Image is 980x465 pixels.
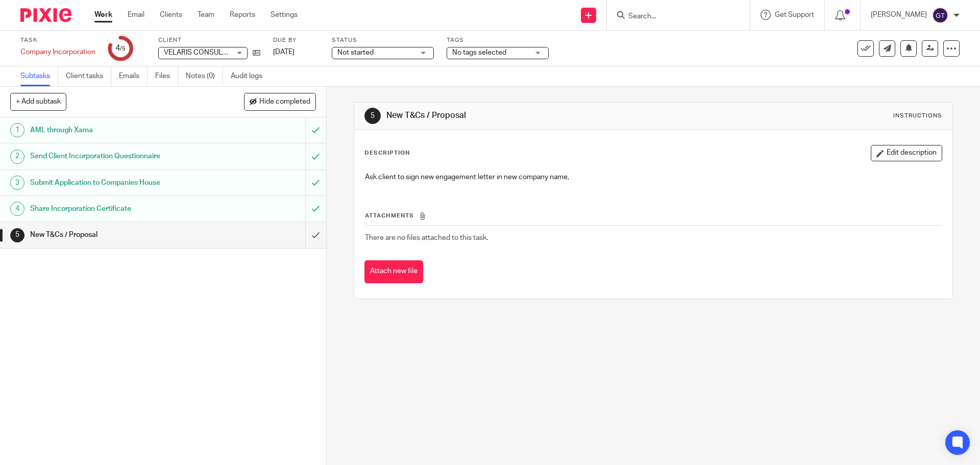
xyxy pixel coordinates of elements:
a: Subtasks [20,66,58,86]
div: 4 [115,42,126,54]
span: [DATE] [273,48,295,56]
h1: Send Client Incorporation Questionnaire [30,149,207,164]
label: Status [332,36,434,44]
a: Audit logs [231,66,270,86]
button: Edit description [871,145,942,161]
p: Description [364,149,410,157]
input: Search [627,12,719,21]
a: Email [128,10,144,20]
span: VELARIS CONSULTING LTD [164,49,252,56]
div: 5 [10,228,24,242]
h1: New T&Cs / Proposal [30,227,207,242]
a: Notes (0) [186,66,223,86]
span: Not started [337,49,374,56]
div: 1 [10,123,24,137]
button: + Add subtask [10,93,66,110]
div: 3 [10,176,24,190]
a: Settings [271,10,298,20]
label: Due by [273,36,319,44]
a: Clients [160,10,182,20]
a: Work [94,10,112,20]
div: 5 [364,108,381,124]
a: Files [155,66,178,86]
h1: Share Incorporation Certificate [30,201,207,216]
label: Tags [447,36,549,44]
button: Attach new file [364,260,423,283]
span: Get Support [775,11,814,18]
span: Hide completed [259,98,310,106]
h1: Submit Application to Companies House [30,175,207,190]
a: Client tasks [66,66,111,86]
label: Task [20,36,95,44]
a: Team [198,10,214,20]
span: There are no files attached to this task. [365,234,488,241]
button: Hide completed [244,93,316,110]
span: No tags selected [452,49,506,56]
img: Pixie [20,8,71,22]
label: Client [158,36,260,44]
h1: AML through Xama [30,123,207,138]
span: Attachments [365,213,414,218]
div: 2 [10,150,24,164]
h1: New T&Cs / Proposal [386,110,675,121]
div: Instructions [893,112,942,120]
div: Company Incorporation [20,47,95,57]
p: Ask client to sign new engagement letter in new company name, [365,172,941,182]
small: /5 [120,46,126,52]
img: svg%3E [932,7,948,23]
a: Reports [230,10,255,20]
div: 4 [10,202,24,216]
a: Emails [119,66,148,86]
p: [PERSON_NAME] [871,10,927,20]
